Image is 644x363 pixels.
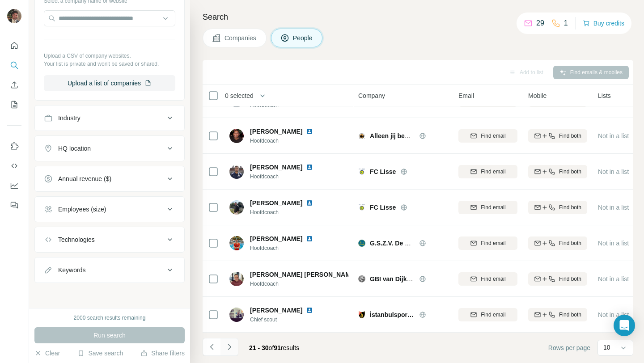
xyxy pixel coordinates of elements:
[598,91,611,100] span: Lists
[220,338,238,356] button: Navigate to next page
[306,307,313,314] img: LinkedIn logo
[306,199,313,207] img: LinkedIn logo
[203,338,220,356] button: Navigate to previous page
[225,34,257,42] span: Companies
[528,165,587,178] button: Find both
[559,275,581,283] span: Find both
[140,349,185,358] button: Share filters
[458,91,474,100] span: Email
[598,204,629,211] span: Not in a list
[35,198,184,220] button: Employees (size)
[559,168,581,176] span: Find both
[458,129,517,143] button: Find email
[229,308,244,322] img: Avatar
[44,60,175,68] p: Your list is private and won't be saved or shared.
[598,311,629,318] span: Not in a list
[306,235,313,242] img: LinkedIn logo
[370,132,488,139] span: Alleen jij bepaalt [PERSON_NAME] bent
[458,201,517,214] button: Find email
[528,308,587,321] button: Find both
[598,240,629,247] span: Not in a list
[306,128,313,135] img: LinkedIn logo
[7,57,21,73] button: Search
[598,132,629,139] span: Not in a list
[250,280,348,288] span: Hoofdcoach
[528,201,587,214] button: Find both
[481,168,505,176] span: Find email
[229,272,244,286] img: Avatar
[34,349,60,358] button: Clear
[370,240,436,247] span: G.S.Z.V. De Golfbreker
[249,344,269,351] span: 21 - 30
[370,203,396,212] span: FC Lisse
[58,144,91,153] div: HQ location
[250,235,302,242] span: [PERSON_NAME]
[458,272,517,286] button: Find email
[528,91,547,100] span: Mobile
[7,38,21,54] button: Quick start
[559,203,581,211] span: Find both
[250,208,324,216] span: Hoofdcoach
[370,275,451,283] span: GBI van Dijk Grasshoppers
[481,132,505,140] span: Find email
[250,163,302,172] span: [PERSON_NAME]
[293,34,314,42] span: People
[44,75,175,91] button: Upload a list of companies
[35,138,184,159] button: HQ location
[7,158,21,174] button: Use Surfe API
[358,91,385,100] span: Company
[250,173,324,181] span: Hoofdcoach
[306,164,313,171] img: LinkedIn logo
[35,259,184,281] button: Keywords
[44,52,175,60] p: Upload a CSV of company websites.
[598,275,629,283] span: Not in a list
[7,197,21,213] button: Feedback
[528,236,587,250] button: Find both
[249,344,299,351] span: results
[229,236,244,250] img: Avatar
[35,229,184,250] button: Technologies
[7,97,21,113] button: My lists
[250,270,357,279] span: [PERSON_NAME] [PERSON_NAME]
[58,205,106,214] div: Employees (size)
[250,198,302,207] span: [PERSON_NAME]
[559,311,581,319] span: Find both
[528,272,587,286] button: Find both
[603,343,610,352] p: 10
[274,344,281,351] span: 91
[58,266,85,274] div: Keywords
[458,165,517,178] button: Find email
[559,132,581,140] span: Find both
[225,91,254,100] span: 0 selected
[250,127,302,136] span: [PERSON_NAME]
[614,315,635,336] div: Open Intercom Messenger
[583,17,624,30] button: Buy credits
[250,244,324,252] span: Hoofdcoach
[203,11,633,23] h4: Search
[35,168,184,190] button: Annual revenue ($)
[250,306,302,315] span: [PERSON_NAME]
[7,77,21,93] button: Enrich CSV
[481,203,505,211] span: Find email
[269,344,274,351] span: of
[35,107,184,129] button: Industry
[250,137,324,145] span: Hoofdcoach
[481,239,505,247] span: Find email
[358,240,365,247] img: Logo of G.S.Z.V. De Golfbreker
[358,168,365,175] img: Logo of FC Lisse
[7,177,21,194] button: Dashboard
[458,308,517,321] button: Find email
[370,167,396,176] span: FC Lisse
[358,132,365,139] img: Logo of Alleen jij bepaalt wie je bent
[370,310,415,319] span: İstanbulspor A.Ş
[481,311,505,319] span: Find email
[58,114,80,122] div: Industry
[7,9,21,23] img: Avatar
[229,165,244,179] img: Avatar
[598,168,629,175] span: Not in a list
[74,314,146,322] div: 2000 search results remaining
[7,138,21,154] button: Use Surfe on LinkedIn
[250,316,324,324] span: Chief scout
[458,236,517,250] button: Find email
[358,311,365,318] img: Logo of İstanbulspor A.Ş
